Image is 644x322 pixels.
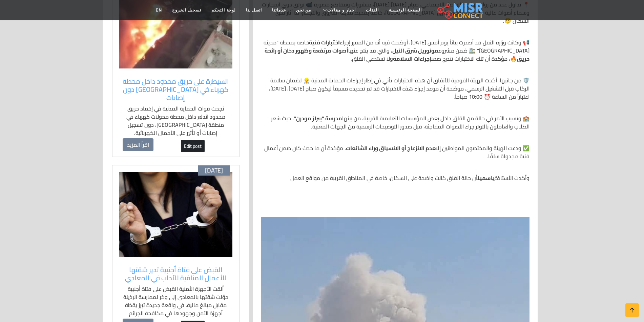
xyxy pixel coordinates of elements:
span: [DATE] [205,167,223,174]
p: نجحت قوات الحماية المدنية في إخماد حريق محدود اندلع داخل محطة محولات كهرباء في منطقة [GEOGRAPHIC_... [123,104,229,137]
p: 🏫 وتسبب الأمر في حالة من القلق داخل بعض المؤسسات التعليمية القريبة، من بينها ، حيث شعر الطلاب وال... [261,114,529,130]
a: اقرأ المزيد [123,138,153,151]
img: main.misr_connect [437,2,483,19]
strong: ياسمين [478,173,495,183]
a: EN [150,4,167,17]
a: الصفحة الرئيسية [384,4,427,17]
a: السيطرة على حريق محدود داخل محطة كهرباء في [GEOGRAPHIC_DATA] دون إصابات [123,77,229,102]
span: اخبار و مقالات [327,7,356,13]
strong: عدم الانزعاج أو الانسياق وراء الشائعات [346,143,436,153]
strong: اختبارات فنية [309,37,340,47]
p: 📢 وكانت وزارة النقل قد أصدرت بياناً يوم أمس [DATE]، أوضحت فيه أنه من المقرر إجراء خاصة بمحطة "مدي... [261,38,529,63]
a: تسجيل الخروج [167,4,206,17]
a: من نحن [291,4,316,17]
strong: مونوريل شرق النيل [392,45,438,56]
a: اتصل بنا [241,4,267,17]
img: ضبط فتاة أجنبية بتهمة إدارة شقة لممارسة الرذيلة في المعادي [119,172,232,257]
p: وأكدت الأستاذة أن حالة القلق كانت واضحة على السكان، خاصة في المناطق القريبة من مواقع العمل [261,174,529,182]
a: خدماتنا [267,4,291,17]
p: ✅ ودعت الهيئة والمختصون المواطنين إلى ، مؤكدة أن ما حدث كان ضمن أعمال فنية مجدولة سلفًا. [261,144,529,160]
a: اخبار و مقالات [316,4,361,17]
a: لوحة التحكم [206,4,241,17]
a: الفئات [361,4,384,17]
a: القبض على فتاة أجنبية تدير شقتها للأعمال المنافية للآداب في المعادي [123,266,229,282]
strong: إجراءات السلامة [393,54,431,64]
a: Edit post [181,140,205,152]
strong: أصوات مرتفعة وظهور دخان أو رائحة حريق [265,45,529,64]
strong: مدرسة "بيرلز مودرن" [294,113,342,123]
p: 🛡️ من جانبها، أكدت الهيئة القومية للأنفاق أن هذه الاختبارات تأتي في إطار إجراءات الحماية المدنية ... [261,76,529,101]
